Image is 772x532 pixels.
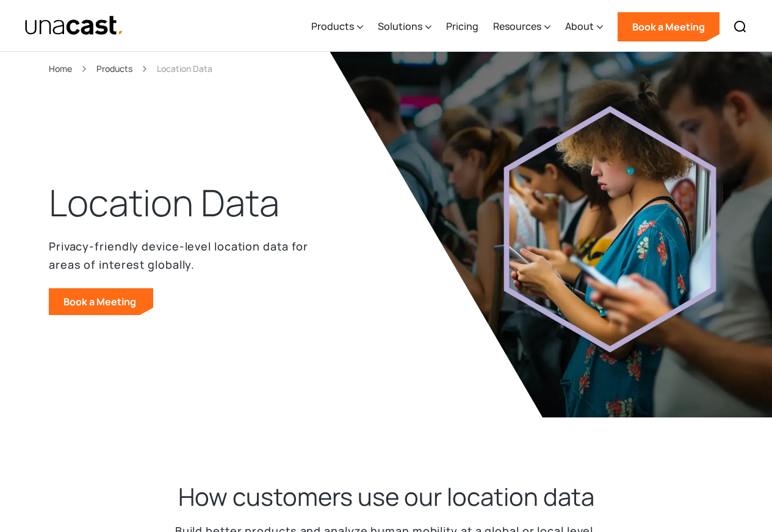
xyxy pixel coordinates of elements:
img: Search icon [733,20,748,34]
div: About [565,2,603,52]
a: home [24,15,124,37]
div: Solutions [378,2,431,52]
div: Location Data [157,62,212,76]
a: Book a Meeting [618,12,720,41]
div: Resources [493,2,550,52]
div: About [565,19,594,34]
div: Products [311,2,363,52]
a: Products [96,62,132,76]
a: Pricing [446,2,478,52]
div: Products [311,19,354,34]
img: Unacast text logo [24,15,124,37]
h1: Location Data [49,179,280,227]
a: Book a Meeting [49,288,153,315]
div: Resources [493,19,541,34]
a: Home [49,62,72,76]
div: Solutions [378,19,422,34]
p: Privacy-friendly device-level location data for areas of interest globally. [49,237,337,274]
h2: How customers use our location data [178,481,594,512]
